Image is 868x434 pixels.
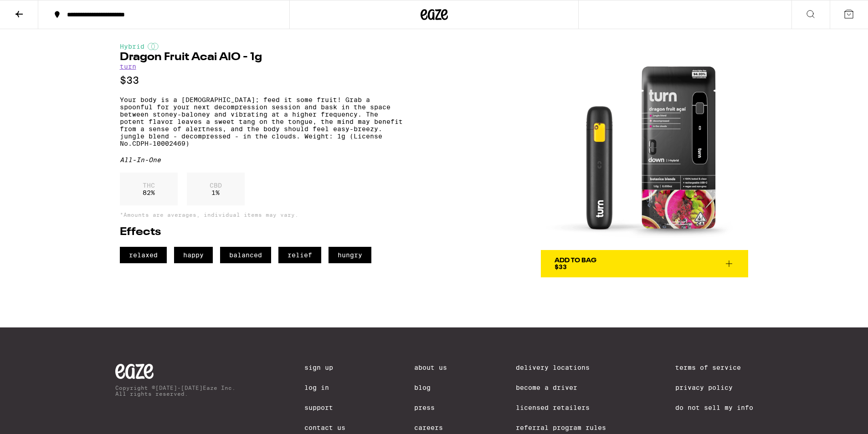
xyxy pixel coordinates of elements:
[516,404,606,411] a: Licensed Retailers
[210,182,222,189] p: CBD
[675,404,753,411] a: Do Not Sell My Info
[120,63,136,70] a: turn
[675,384,753,391] a: Privacy Policy
[675,364,753,371] a: Terms of Service
[120,43,403,50] div: Hybrid
[120,156,403,163] div: All-In-One
[516,424,606,431] a: Referral Program Rules
[541,43,748,250] img: turn - Dragon Fruit Acai AIO - 1g
[120,96,403,147] p: Your body is a [DEMOGRAPHIC_DATA]; feed it some fruit! Grab a spoonful for your next decompressio...
[516,364,606,371] a: Delivery Locations
[143,182,155,189] p: THC
[516,384,606,391] a: Become a Driver
[304,424,345,431] a: Contact Us
[304,364,345,371] a: Sign Up
[174,247,213,263] span: happy
[555,257,596,264] div: Add To Bag
[304,384,345,391] a: Log In
[329,247,371,263] span: hungry
[541,250,748,277] button: Add To Bag$33
[120,75,403,86] p: $33
[414,364,447,371] a: About Us
[304,404,345,411] a: Support
[414,384,447,391] a: Blog
[120,247,167,263] span: relaxed
[120,212,403,218] p: *Amounts are averages, individual items may vary.
[120,173,178,205] div: 82 %
[555,263,567,271] span: $33
[148,43,159,50] img: hybridColor.svg
[220,247,271,263] span: balanced
[120,227,403,238] h2: Effects
[414,424,447,431] a: Careers
[187,173,245,205] div: 1 %
[414,404,447,411] a: Press
[120,52,403,63] h1: Dragon Fruit Acai AIO - 1g
[278,247,321,263] span: relief
[115,385,236,397] p: Copyright © [DATE]-[DATE] Eaze Inc. All rights reserved.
